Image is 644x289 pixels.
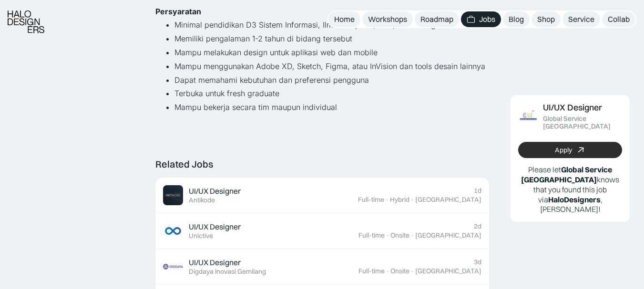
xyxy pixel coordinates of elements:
[543,103,602,113] div: UI/UX Designer
[479,14,495,24] div: Jobs
[386,231,389,239] div: ·
[474,187,481,195] div: 1d
[521,165,612,184] b: Global Service [GEOGRAPHIC_DATA]
[155,114,489,128] p: ‍
[163,221,183,241] img: Job Image
[410,231,414,239] div: ·
[390,267,409,275] div: Onsite
[385,196,389,204] div: ·
[390,196,409,204] div: Hybrid
[415,267,481,275] div: [GEOGRAPHIC_DATA]
[358,196,384,204] div: Full-time
[548,195,601,204] b: HaloDesigners
[474,222,481,230] div: 2d
[358,267,385,275] div: Full-time
[189,222,241,232] div: UI/UX Designer
[537,14,555,24] div: Shop
[163,257,183,277] img: Job Image
[362,11,413,27] a: Workshops
[390,231,409,239] div: Onsite
[562,11,600,27] a: Service
[602,11,635,27] a: Collab
[174,87,489,100] li: Terbuka untuk fresh graduate
[503,11,530,27] a: Blog
[174,46,489,60] li: Mampu melakukan design untuk aplikasi web dan mobile
[155,159,213,170] div: Related Jobs
[461,11,501,27] a: Jobs
[334,14,355,24] div: Home
[189,196,215,204] div: Antikode
[368,14,407,24] div: Workshops
[518,142,622,158] a: Apply
[155,213,489,249] a: Job ImageUI/UX DesignerUnictive2dFull-time·Onsite·[GEOGRAPHIC_DATA]
[328,11,360,27] a: Home
[518,107,538,127] img: Job Image
[189,268,266,276] div: Digdaya Inovasi Gemilang
[174,100,489,114] li: Mampu bekerja secara tim maupun individual
[410,196,414,204] div: ·
[189,258,241,268] div: UI/UX Designer
[543,115,622,131] div: Global Service [GEOGRAPHIC_DATA]
[415,11,459,27] a: Roadmap
[155,178,489,213] a: Job ImageUI/UX DesignerAntikode1dFull-time·Hybrid·[GEOGRAPHIC_DATA]
[386,267,389,275] div: ·
[189,186,241,196] div: UI/UX Designer
[174,18,489,32] li: Minimal pendidikan D3 Sistem Informasi, Ilmu Komputer, DKV, atau Design Grafis
[608,14,630,24] div: Collab
[568,14,594,24] div: Service
[509,14,524,24] div: Blog
[174,32,489,46] li: Memiliki pengalaman 1-2 tahun di bidang tersebut
[415,196,481,204] div: [GEOGRAPHIC_DATA]
[474,258,481,266] div: 3d
[163,185,183,205] img: Job Image
[410,267,414,275] div: ·
[189,232,213,240] div: Unictive
[155,249,489,285] a: Job ImageUI/UX DesignerDigdaya Inovasi Gemilang3dFull-time·Onsite·[GEOGRAPHIC_DATA]
[532,11,561,27] a: Shop
[420,14,453,24] div: Roadmap
[555,146,572,154] div: Apply
[415,231,481,239] div: [GEOGRAPHIC_DATA]
[358,231,385,239] div: Full-time
[174,60,489,73] li: Mampu menggunakan Adobe XD, Sketch, Figma, atau InVision dan tools desain lainnya
[518,165,622,214] p: Please let knows that you found this job via , [PERSON_NAME]!
[174,73,489,87] li: Dapat memahami kebutuhan dan preferensi pengguna
[155,7,201,16] strong: Persyaratan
